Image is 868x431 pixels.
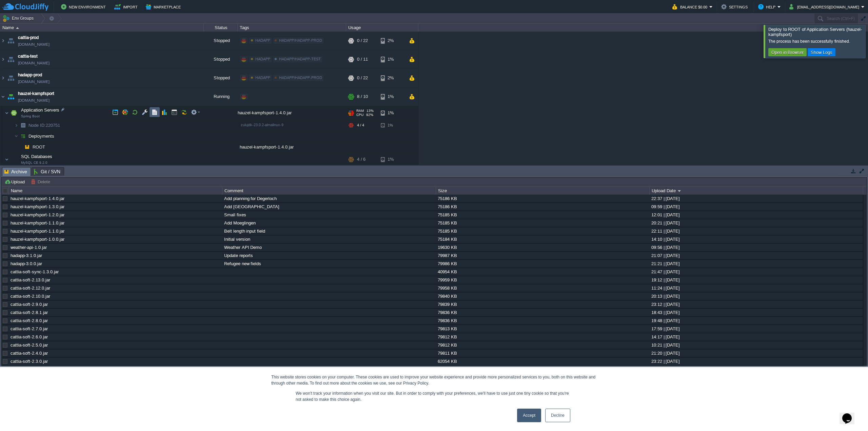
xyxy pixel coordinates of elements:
div: 21:20 | [DATE] [650,349,863,357]
div: Stopped [204,50,238,68]
a: cattia-soft-2.3.0.jar [11,359,48,364]
img: AMDAwAAAACH5BAEAAAAALAAAAAABAAEAAAICRAEAOw== [5,106,9,120]
div: 79811 KB [436,349,649,357]
div: Name [1,24,203,32]
span: zulujdk-23.0.2-almalinux-9 [241,123,283,127]
div: 19630 KB [436,243,649,251]
div: 10:21 | [DATE] [650,341,863,349]
div: 79986 KB [436,260,649,268]
span: HADAPP [255,76,270,80]
a: hadapp-3.0.0.jar [11,261,42,266]
div: 1% [381,120,403,131]
div: 79987 KB [436,252,649,259]
div: Tags [238,24,346,32]
div: 4 / 4 [357,120,364,131]
img: AMDAwAAAACH5BAEAAAAALAAAAAABAAEAAAICRAEAOw== [9,153,19,166]
a: hauzel-kampfsport-1.1.0.jar [11,229,64,234]
img: AMDAwAAAACH5BAEAAAAALAAAAAABAAEAAAICRAEAOw== [0,50,6,68]
div: 75184 KB [436,235,649,243]
button: Marketplace [146,3,183,11]
span: HADAPP/HADAPP-TEST [279,57,321,61]
div: 75186 KB [436,203,649,211]
a: Deployments [28,133,55,139]
a: Decline [545,409,570,422]
div: 0 / 11 [357,50,368,68]
div: hauzel-kampfsport-1.4.0.jar [238,142,346,152]
a: cattia-soft-sync-1.3.0.jar [11,269,59,274]
div: 4 / 6 [357,153,366,166]
div: 79959 KB [436,276,649,284]
span: HADAPP [255,57,270,61]
div: Belt length input field [222,227,435,235]
button: Env Groups [2,14,36,23]
button: Upload [4,179,27,185]
a: Node ID:220751 [28,122,61,128]
img: AMDAwAAAACH5BAEAAAAALAAAAAABAAEAAAICRAEAOw== [18,131,28,141]
div: 40954 KB [436,268,649,276]
div: 09:59 | [DATE] [650,203,863,211]
div: 1% [381,106,403,120]
div: 75185 KB [436,227,649,235]
span: HADAPP [255,38,270,42]
div: 79836 KB [436,309,649,316]
a: [DOMAIN_NAME] [18,78,50,85]
div: 79840 KB [436,292,649,300]
a: cattia-soft-2.8.0.jar [11,318,48,323]
a: cattia-soft-2.13.0.jar [11,277,50,282]
div: This website stores cookies on your computer. These cookies are used to improve your website expe... [271,374,597,386]
span: HADAPP/HADAPP-PROD [279,38,322,42]
img: AMDAwAAAACH5BAEAAAAALAAAAAABAAEAAAICRAEAOw== [5,153,9,166]
span: Deploy to ROOT of Application Servers (hauzel-kampfsport) [768,27,862,37]
div: Usage [347,24,418,32]
a: hauzel-kampfsport-1.0.0.jar [11,237,64,242]
div: 00:12 | [DATE] [650,366,863,373]
a: cattia-soft-2.10.0.jar [11,294,50,299]
a: cattia-soft-2.8.1.jar [11,310,48,315]
div: 23:22 | [DATE] [650,357,863,365]
a: weather-api-1.0.jar [11,245,47,250]
a: hadapp-3.1.0.jar [11,253,42,258]
div: 17:59 | [DATE] [650,325,863,333]
span: Node ID: [28,123,46,128]
div: Size [436,187,649,195]
button: [EMAIL_ADDRESS][DOMAIN_NAME] [789,3,861,11]
img: AMDAwAAAACH5BAEAAAAALAAAAAABAAEAAAICRAEAOw== [6,87,16,106]
div: 0 / 22 [357,69,368,87]
div: 14:17 | [DATE] [650,333,863,341]
span: 220751 [28,122,61,128]
div: 22:37 | [DATE] [650,195,863,202]
button: Balance $0.00 [672,3,709,11]
div: 75186 KB [436,195,649,202]
a: Application ServersSpring Boot [20,107,60,113]
span: RAM [356,109,364,113]
div: 09:56 | [DATE] [650,243,863,251]
img: AMDAwAAAACH5BAEAAAAALAAAAAABAAEAAAICRAEAOw== [18,142,22,152]
div: 12:01 | [DATE] [650,211,863,219]
div: 20:13 | [DATE] [650,292,863,300]
div: 62049 KB [436,366,649,373]
button: Settings [721,3,750,11]
div: Add [GEOGRAPHIC_DATA] [222,203,435,211]
div: 1% [381,87,403,106]
div: 79812 KB [436,341,649,349]
div: 1% [381,50,403,68]
button: Help [758,3,777,11]
div: Running [204,87,238,106]
button: Show Logs [809,49,834,55]
div: 79958 KB [436,284,649,292]
iframe: chat widget [840,404,861,424]
a: ROOT [32,144,46,150]
img: CloudJiffy [2,3,48,11]
div: Name [9,187,222,195]
div: Initial version [222,235,435,243]
div: hauzel-kampfsport-1.4.0.jar [238,106,346,120]
img: AMDAwAAAACH5BAEAAAAALAAAAAABAAEAAAICRAEAOw== [9,106,19,120]
button: Import [114,3,140,11]
div: Small fixes [222,211,435,219]
div: 8 / 10 [357,87,368,106]
span: HADAPP/HADAPP-PROD [279,76,322,80]
a: hauzel-kampfsport-1.2.0.jar [11,212,64,217]
div: 79812 KB [436,333,649,341]
div: 79813 KB [436,325,649,333]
